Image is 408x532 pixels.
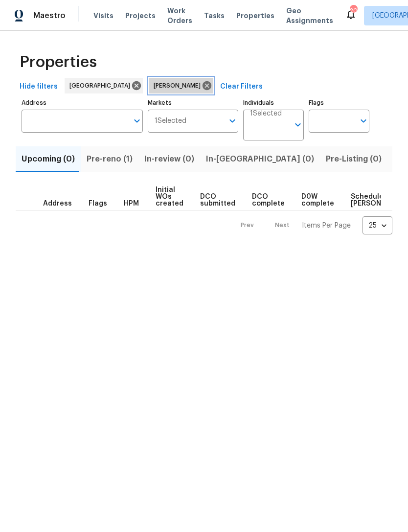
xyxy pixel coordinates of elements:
[124,200,139,207] span: HPM
[154,81,204,91] span: [PERSON_NAME]
[200,193,235,207] span: DCO submitted
[16,78,62,96] button: Hide filters
[125,11,156,21] span: Projects
[148,100,239,106] label: Markets
[243,100,304,106] label: Individuals
[216,78,267,96] button: Clear Filters
[149,78,213,93] div: [PERSON_NAME]
[357,114,370,128] button: Open
[301,193,334,207] span: D0W complete
[156,186,183,207] span: Initial WOs created
[130,114,144,128] button: Open
[302,221,351,231] p: Items Per Page
[250,110,282,118] span: 1 Selected
[65,78,143,93] div: [GEOGRAPHIC_DATA]
[236,11,274,21] span: Properties
[204,12,225,19] span: Tasks
[155,117,186,125] span: 1 Selected
[252,193,285,207] span: DCO complete
[231,216,392,234] nav: Pagination Navigation
[220,81,263,93] span: Clear Filters
[22,152,75,166] span: Upcoming (0)
[33,11,66,21] span: Maestro
[350,6,357,16] div: 20
[326,152,382,166] span: Pre-Listing (0)
[206,152,314,166] span: In-[GEOGRAPHIC_DATA] (0)
[167,6,192,25] span: Work Orders
[20,81,58,93] span: Hide filters
[93,11,113,21] span: Visits
[87,152,133,166] span: Pre-reno (1)
[291,118,305,132] button: Open
[144,152,194,166] span: In-review (0)
[89,200,107,207] span: Flags
[363,213,392,238] div: 25
[20,57,97,67] span: Properties
[69,81,134,91] span: [GEOGRAPHIC_DATA]
[226,114,239,128] button: Open
[286,6,333,25] span: Geo Assignments
[43,200,72,207] span: Address
[309,100,369,106] label: Flags
[351,193,406,207] span: Scheduled [PERSON_NAME]
[22,100,143,106] label: Address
